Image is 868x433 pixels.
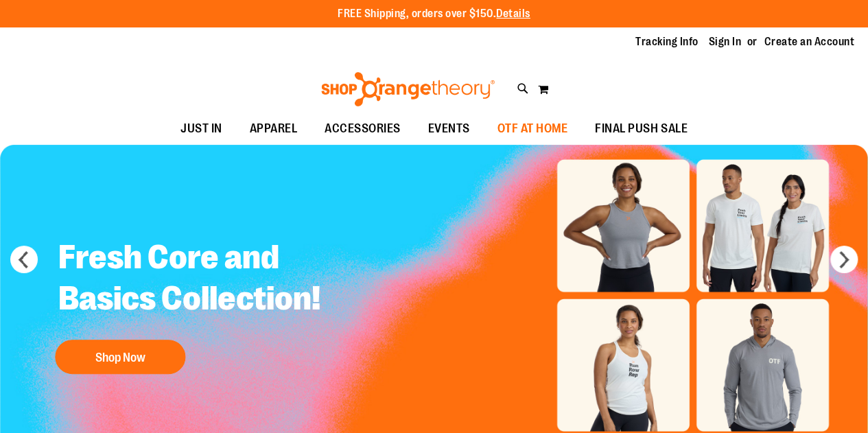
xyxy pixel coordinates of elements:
a: Details [496,8,530,20]
a: FINAL PUSH SALE [581,113,701,145]
a: Create an Account [764,34,855,49]
button: Shop Now [55,340,185,374]
span: JUST IN [180,113,222,144]
p: FREE Shipping, orders over $150. [338,6,530,22]
span: OTF AT HOME [497,113,568,144]
span: FINAL PUSH SALE [595,113,688,144]
a: ACCESSORIES [311,113,414,145]
h2: Fresh Core and Basics Collection! [48,226,352,333]
a: APPAREL [236,113,312,145]
a: JUST IN [167,113,236,145]
a: Tracking Info [635,34,699,49]
a: Sign In [709,34,742,49]
span: APPAREL [250,113,298,144]
img: Shop Orangetheory [319,72,497,106]
button: prev [10,246,38,273]
a: OTF AT HOME [484,113,582,145]
span: ACCESSORIES [325,113,401,144]
button: next [830,246,858,273]
a: Fresh Core and Basics Collection! Shop Now [48,226,352,381]
a: EVENTS [414,113,484,145]
span: EVENTS [428,113,470,144]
